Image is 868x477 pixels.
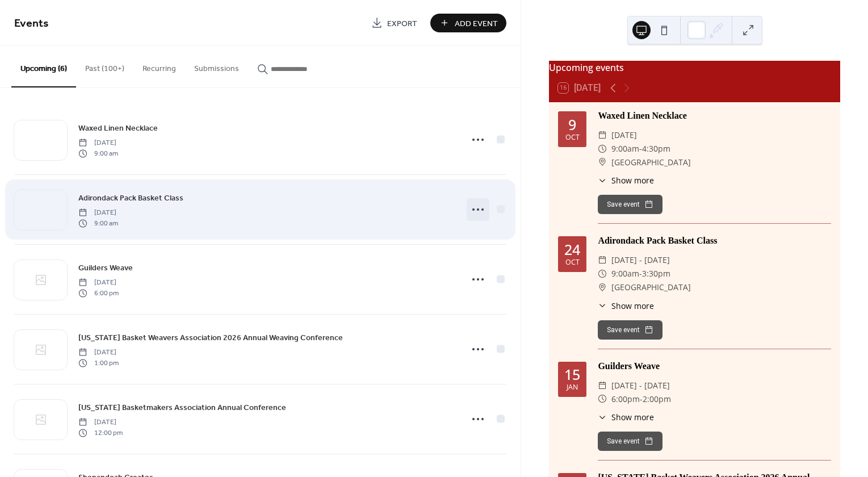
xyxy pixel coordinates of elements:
span: 6:00pm [611,392,640,406]
span: Show more [611,174,654,186]
span: Adirondack Pack Basket Class [78,193,183,204]
span: 9:00 am [78,148,118,158]
div: ​ [598,142,607,156]
span: Show more [611,411,654,423]
span: 3:30pm [642,267,670,281]
span: [US_STATE] Basket Weavers Association 2026 Annual Weaving Conference [78,332,343,344]
span: [DATE] [611,128,637,142]
span: 2:00pm [643,392,671,406]
span: [DATE] [78,417,123,428]
a: Guilders Weave [78,261,133,274]
span: [DATE] - [DATE] [611,379,670,392]
div: Oct [565,259,580,266]
div: ​ [598,281,607,294]
div: ​ [598,392,607,406]
span: [GEOGRAPHIC_DATA] [611,281,691,294]
span: [DATE] [78,208,118,218]
span: Show more [611,300,654,312]
span: 6:00 pm [78,288,119,298]
button: ​Show more [598,300,654,312]
span: 9:00 am [78,218,118,228]
div: Oct [565,134,580,141]
div: ​ [598,267,607,281]
button: Upcoming (6) [11,46,76,87]
span: 12:00 pm [78,428,123,438]
a: Adirondack Pack Basket Class [78,191,183,204]
span: [DATE] - [DATE] [611,253,670,267]
button: Save event [598,432,662,451]
div: Upcoming events [549,61,840,74]
span: - [639,142,642,156]
span: [DATE] [78,348,119,358]
span: Add Event [455,18,498,30]
div: ​ [598,300,607,312]
a: Export [363,14,426,32]
div: ​ [598,156,607,169]
span: Export [387,18,417,30]
button: ​Show more [598,174,654,186]
div: Jan [567,384,578,391]
span: Events [14,12,49,35]
span: 9:00am [611,142,639,156]
div: 9 [568,118,576,132]
div: Adirondack Pack Basket Class [598,234,831,248]
a: Waxed Linen Necklace [78,122,158,135]
button: Submissions [185,46,248,86]
div: ​ [598,128,607,142]
button: Save event [598,320,662,340]
button: Add Event [430,14,506,32]
div: ​ [598,379,607,392]
button: Past (100+) [76,46,133,86]
span: Waxed Linen Necklace [78,123,158,135]
div: ​ [598,411,607,423]
span: 9:00am [611,267,639,281]
a: [US_STATE] Basket Weavers Association 2026 Annual Weaving Conference [78,331,343,344]
div: Waxed Linen Necklace [598,109,831,123]
span: Guilders Weave [78,262,133,274]
span: [GEOGRAPHIC_DATA] [611,156,691,169]
div: Guilders Weave [598,359,831,373]
div: ​ [598,174,607,186]
div: 24 [564,242,580,257]
span: 1:00 pm [78,358,119,368]
span: [US_STATE] Basketmakers Association Annual Conference [78,402,286,414]
div: ​ [598,253,607,267]
button: Save event [598,195,662,214]
button: ​Show more [598,411,654,423]
span: [DATE] [78,278,119,288]
span: 4:30pm [642,142,670,156]
button: Recurring [133,46,185,86]
span: - [640,392,643,406]
div: 15 [564,367,580,382]
span: - [639,267,642,281]
span: [DATE] [78,138,118,148]
a: [US_STATE] Basketmakers Association Annual Conference [78,401,286,414]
